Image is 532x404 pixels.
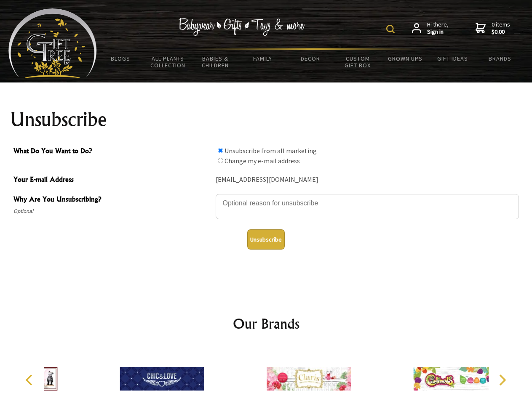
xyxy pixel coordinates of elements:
[476,21,510,36] a: 0 items$0.00
[412,21,449,36] a: Hi there,Sign in
[427,28,449,36] strong: Sign in
[13,194,211,206] span: Why Are You Unsubscribing?
[239,50,287,67] a: Family
[218,158,223,163] input: What Do You Want to Do?
[427,21,449,36] span: Hi there,
[334,50,382,74] a: Custom Gift Box
[429,50,476,67] a: Gift Ideas
[492,21,510,36] span: 0 items
[13,146,211,158] span: What Do You Want to Do?
[492,28,510,36] strong: $0.00
[225,146,317,155] label: Unsubscribe from all marketing
[13,174,211,186] span: Your E-mail Address
[144,50,192,74] a: All Plants Collection
[13,206,211,216] span: Optional
[97,50,144,67] a: BLOGS
[493,371,511,389] button: Next
[381,50,429,67] a: Grown Ups
[192,50,239,74] a: Babies & Children
[225,157,300,165] label: Change my e-mail address
[10,109,522,130] h1: Unsubscribe
[218,148,223,153] input: What Do You Want to Do?
[8,8,97,78] img: Babyware - Gifts - Toys and more...
[179,18,305,36] img: Babywear - Gifts - Toys & more
[247,229,285,250] button: Unsubscribe
[386,25,395,33] img: product search
[476,50,524,67] a: Brands
[21,371,40,389] button: Previous
[216,194,519,219] textarea: Why Are You Unsubscribing?
[216,173,519,186] div: [EMAIL_ADDRESS][DOMAIN_NAME]
[286,50,334,67] a: Decor
[17,314,516,334] h2: Our Brands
